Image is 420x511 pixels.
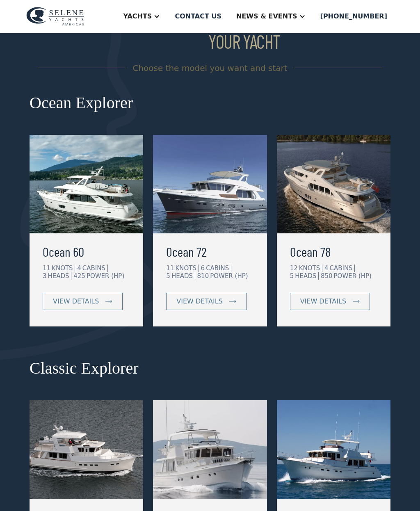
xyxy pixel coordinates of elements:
div: HEADS [171,273,195,280]
a: Ocean 78 [290,242,377,262]
img: icon [105,300,112,303]
div: KNOTS [175,265,199,272]
div: 11 [43,265,50,272]
div: CABINS [82,265,108,272]
div: 4 [324,265,329,272]
div: POWER (HP) [334,273,372,280]
img: icon [353,300,360,303]
a: view details [43,293,123,310]
h2: your yacht [208,32,280,52]
div: 810 [197,273,209,280]
div: 12 [290,265,298,272]
div: KNOTS [299,265,322,272]
div: view details [53,297,99,307]
div: view details [300,297,346,307]
div: view details [176,297,222,307]
div: 850 [321,273,333,280]
h2: Classic Explorer [30,360,390,378]
div: 4 [77,265,81,272]
div: KNOTS [52,265,75,272]
div: POWER (HP) [87,273,124,280]
div: 5 [290,273,294,280]
div: Choose the model you want and start [132,62,287,75]
img: icon [229,300,236,303]
a: Ocean 72 [166,242,253,262]
div: Contact us [175,11,221,21]
a: view details [166,293,246,310]
div: 3 [43,273,47,280]
div: HEADS [295,273,319,280]
img: logo [26,7,84,26]
div: POWER (HP) [210,273,248,280]
div: Yachts [123,11,152,21]
div: News & EVENTS [236,11,297,21]
div: HEADS [48,273,72,280]
h2: Ocean Explorer [30,94,390,112]
div: [PHONE_NUMBER] [320,11,387,21]
a: view details [290,293,370,310]
div: CABINS [329,265,355,272]
div: CABINS [206,265,231,272]
div: 11 [166,265,174,272]
div: 425 [73,273,85,280]
div: 5 [166,273,170,280]
a: Ocean 60 [43,242,130,262]
div: 6 [201,265,205,272]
